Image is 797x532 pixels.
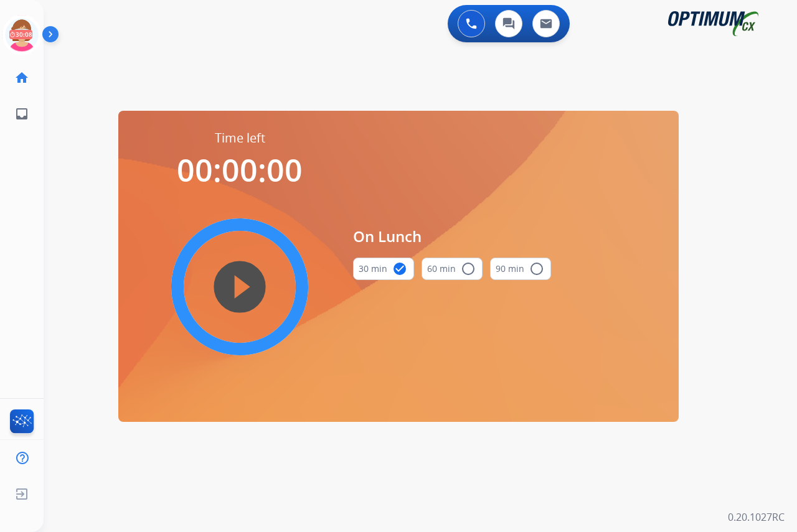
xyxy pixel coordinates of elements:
[422,258,483,280] button: 60 min
[728,510,785,525] p: 0.20.1027RC
[215,129,265,147] span: Time left
[353,225,551,248] span: On Lunch
[529,261,544,276] mat-icon: radio_button_unchecked
[353,258,414,280] button: 30 min
[177,149,303,191] span: 00:00:00
[461,261,476,276] mat-icon: radio_button_unchecked
[14,70,29,85] mat-icon: home
[232,279,247,294] mat-icon: play_circle_filled
[14,106,29,121] mat-icon: inbox
[490,258,551,280] button: 90 min
[392,261,407,276] mat-icon: check_circle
